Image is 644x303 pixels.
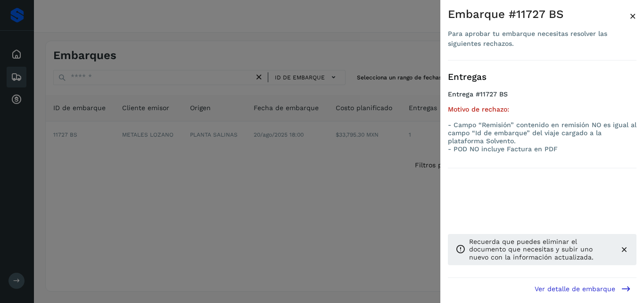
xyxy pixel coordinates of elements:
[448,145,636,153] p: - POD NO incluye Factura en PDF
[448,121,636,145] p: - Campo “Remisión” contenido en remisión NO es igual al campo “Id de embarque” del viaje cargado ...
[529,278,636,299] button: Ver detalle de embarque
[469,238,612,261] p: Recuerda que puedes eliminar el documento que necesitas y subir uno nuevo con la información actu...
[448,29,629,49] div: Para aprobar tu embarque necesitas resolver las siguientes rechazos.
[448,72,636,83] h3: Entregas
[629,8,636,25] button: Close
[448,90,636,106] h4: Entrega #11727 BS
[448,105,636,113] h5: Motivo de rechazo:
[448,8,629,21] div: Embarque #11727 BS
[535,286,615,292] span: Ver detalle de embarque
[629,9,636,23] span: ×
